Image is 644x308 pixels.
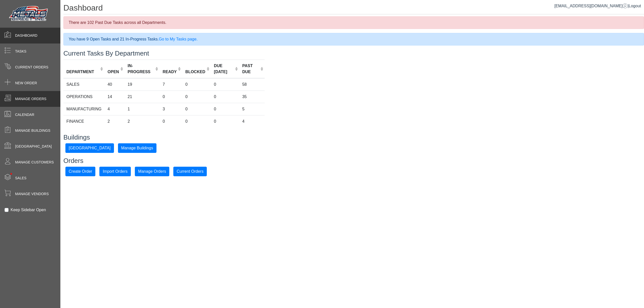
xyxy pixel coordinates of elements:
div: DEPARTMENT [66,69,99,75]
td: 1 [125,103,159,115]
h3: Buildings [63,134,644,141]
button: Manage Orders [135,167,169,176]
td: 0 [182,91,211,103]
label: Keep Sidebar Open [11,207,46,213]
a: Import Orders [99,169,131,173]
span: Tasks [15,49,26,54]
td: 19 [125,78,159,91]
td: 0 [182,115,211,127]
div: You have 9 Open Tasks and 21 In-Progress Tasks. [63,33,644,46]
span: Dashboard [15,33,37,38]
td: MANUFACTURING [63,103,105,115]
span: Manage Orders [15,96,46,102]
td: 40 [105,78,125,91]
div: IN-PROGRESS [128,63,154,75]
span: Manage Buildings [15,128,50,133]
td: 0 [211,78,239,91]
span: Calendar [15,112,34,117]
td: 7 [159,78,182,91]
td: 0 [182,78,211,91]
td: 0 [182,103,211,115]
a: [GEOGRAPHIC_DATA] [65,146,114,150]
a: Current Orders [173,169,207,173]
a: Manage Orders [135,169,169,173]
td: FINANCE [63,115,105,127]
button: Import Orders [99,167,131,176]
td: SALES [63,78,105,91]
a: [EMAIL_ADDRESS][DOMAIN_NAME] [554,4,628,8]
td: 2 [105,115,125,127]
td: 5 [239,103,265,115]
td: 2 [125,115,159,127]
td: 58 [239,78,265,91]
div: BLOCKED [185,69,205,75]
div: PAST DUE [242,63,259,75]
span: • [5,166,18,182]
div: There are 102 Past Due Tasks across all Departments. [63,16,644,29]
button: Create Order [65,167,95,176]
h3: Current Tasks By Department [63,50,644,57]
button: [GEOGRAPHIC_DATA] [65,143,114,153]
span: [GEOGRAPHIC_DATA] [15,144,52,149]
button: Current Orders [173,167,207,176]
span: New Order [15,80,37,86]
div: DUE [DATE] [214,63,233,75]
td: OPERATIONS [63,91,105,103]
td: 4 [105,103,125,115]
span: Current Orders [15,65,48,70]
span: Sales [15,175,26,181]
a: Manage Buildings [118,146,156,150]
td: 14 [105,91,125,103]
td: 4 [239,115,265,127]
td: 0 [211,103,239,115]
td: 35 [239,91,265,103]
td: 0 [211,115,239,127]
div: OPEN [108,69,119,75]
span: Manage Vendors [15,191,49,197]
img: Metals Direct Inc Logo [8,5,50,23]
button: Manage Buildings [118,143,156,153]
td: 0 [211,91,239,103]
div: | [554,3,641,9]
a: Create Order [65,169,95,173]
td: 3 [159,103,182,115]
h1: Dashboard [63,3,644,14]
span: Manage Customers [15,160,54,165]
a: Go to My Tasks page. [159,37,197,41]
td: 21 [125,91,159,103]
td: 0 [159,115,182,127]
h3: Orders [63,157,644,165]
div: READY [163,69,177,75]
td: 0 [159,91,182,103]
span: Logout [629,4,641,8]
